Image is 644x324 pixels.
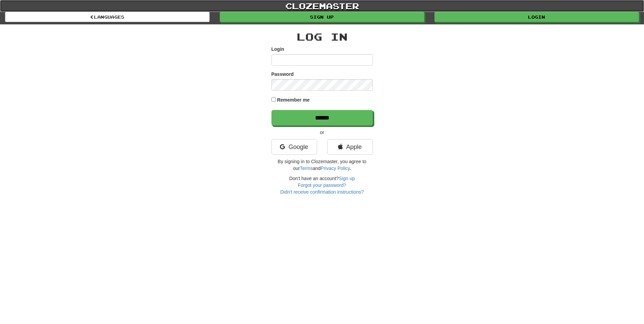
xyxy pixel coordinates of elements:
a: Sign up [339,176,355,181]
a: Sign up [220,12,424,22]
a: Google [271,139,317,155]
a: Privacy Policy [320,166,350,171]
label: Remember me [277,96,310,103]
h2: Log In [271,31,373,42]
a: Login [434,12,639,22]
a: Apple [327,139,373,155]
a: Terms [300,166,313,171]
label: Login [271,46,284,52]
label: Password [271,71,294,78]
p: or [271,129,373,136]
a: Didn't receive confirmation instructions? [280,189,364,195]
div: Don't have an account? [271,175,373,195]
a: Languages [5,12,210,22]
p: By signing in to Clozemaster, you agree to our and . [271,158,373,172]
a: Forgot your password? [298,182,346,188]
